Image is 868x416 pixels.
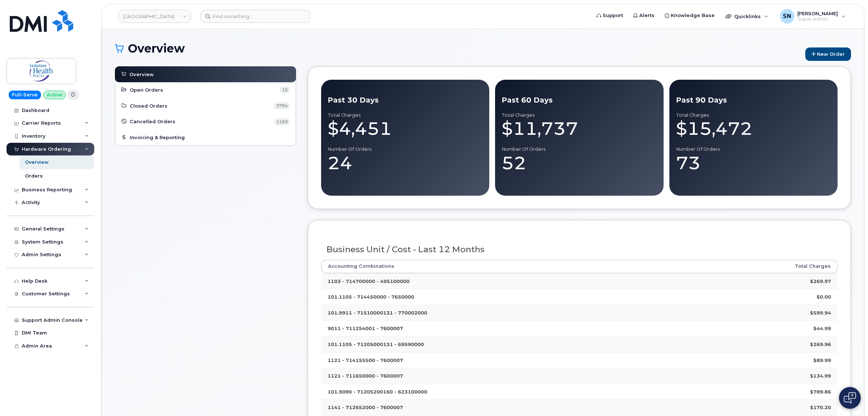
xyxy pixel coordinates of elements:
div: 73 [676,152,831,174]
strong: 1141 - 712652000 - 7600007 [328,404,403,410]
div: Total Charges [502,112,657,118]
a: Invoicing & Reporting [121,133,290,142]
a: New Order [805,47,851,61]
span: 3794 [274,102,290,109]
div: Past 90 Days [676,95,831,105]
div: Number of Orders [502,146,657,152]
span: Closed Orders [130,103,167,109]
strong: $0.00 [817,294,831,300]
h3: Business Unit / Cost - Last 12 Months [327,245,832,254]
th: Accounting Combinations [321,260,682,273]
strong: 101.1105 - 714450000 - 7650000 [328,294,414,300]
strong: 1121 - 711650000 - 7600007 [328,373,403,379]
strong: $789.86 [810,389,831,395]
strong: $269.96 [810,341,831,347]
span: Invoicing & Reporting [130,134,185,141]
th: Total Charges [682,260,838,273]
div: Total Charges [328,112,483,118]
strong: 101.9911 - 71510000131 - 770002000 [328,310,427,316]
div: $4,451 [328,118,483,140]
strong: 101.1105 - 71205000131 - 69590000 [328,341,424,347]
div: Past 30 Days [328,95,483,105]
strong: $599.94 [810,310,831,316]
a: Open Orders 15 [121,86,290,94]
div: $11,737 [502,118,657,140]
h1: Overview [115,42,802,55]
div: 52 [502,152,657,174]
span: Cancelled Orders [130,118,175,125]
strong: $269.97 [810,278,831,284]
div: 24 [328,152,483,174]
a: Cancelled Orders 1169 [121,117,290,126]
span: Overview [129,71,154,78]
span: 1169 [274,118,290,125]
a: Closed Orders 3794 [121,101,290,110]
span: Open Orders [130,87,163,93]
strong: 9011 - 711254001 - 7600007 [328,325,403,331]
strong: $44.99 [813,325,831,331]
div: Number of Orders [328,146,483,152]
strong: $134.99 [810,373,831,379]
div: Number of Orders [676,146,831,152]
strong: $170.20 [810,404,831,410]
a: Overview [120,70,291,79]
div: $15,472 [676,118,831,140]
img: Open chat [844,392,856,404]
div: Total Charges [676,112,831,118]
span: 15 [279,86,290,93]
strong: 1103 - 714700000 - 495100000 [328,278,410,284]
strong: 1121 - 714155500 - 7600007 [328,357,403,363]
div: Past 60 Days [502,95,657,105]
strong: 101.9090 - 71205200160 - 623100000 [328,389,427,395]
strong: $89.99 [813,357,831,363]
